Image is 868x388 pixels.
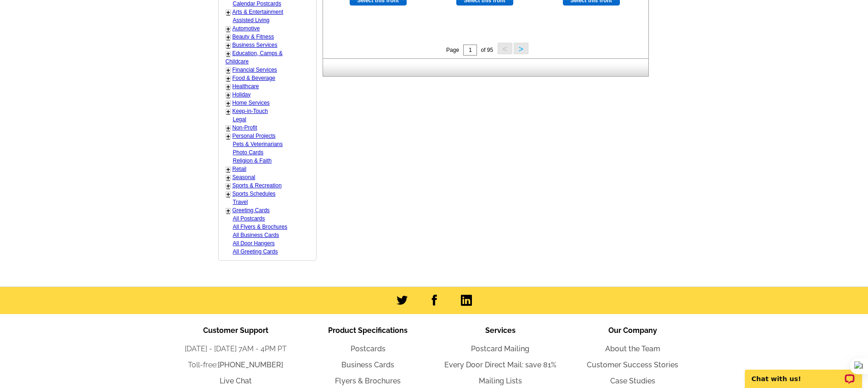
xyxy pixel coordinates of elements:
a: Business Services [233,42,278,48]
span: Services [485,326,516,335]
a: All Business Cards [233,232,279,238]
a: Postcards [351,344,386,353]
a: All Flyers & Brochures [233,224,288,230]
a: Assisted Living [233,17,270,23]
a: + [227,108,230,115]
a: + [227,207,230,214]
a: + [227,9,230,16]
a: Education, Camps & Childcare [226,50,283,65]
a: + [227,174,230,181]
a: Legal [233,116,246,123]
span: Our Company [608,326,657,335]
a: + [227,25,230,33]
a: Religion & Faith [233,157,272,164]
li: Toll-free: [170,360,302,371]
a: Case Studies [610,377,655,385]
a: + [227,83,230,90]
li: [DATE] - [DATE] 7AM - 4PM PT [170,343,302,354]
a: Business Cards [341,360,394,369]
a: + [227,182,230,190]
a: Retail [233,166,247,172]
a: All Door Hangers [233,240,275,247]
span: Customer Support [203,326,268,335]
button: < [498,43,512,54]
a: + [227,191,230,198]
a: Keep-in-Touch [233,108,268,114]
a: Holiday [233,91,251,98]
a: Personal Projects [233,133,276,139]
a: + [227,166,230,173]
a: Pets & Veterinarians [233,141,283,147]
button: > [514,43,528,54]
a: Every Door Direct Mail: save 81% [444,360,556,369]
a: Automotive [233,25,260,32]
a: Non-Profit [233,124,257,131]
a: + [227,100,230,107]
a: All Postcards [233,215,265,222]
a: All Greeting Cards [233,248,278,255]
a: + [227,75,230,82]
a: Financial Services [233,67,277,73]
a: Healthcare [233,83,259,90]
a: Travel [233,199,248,205]
a: [PHONE_NUMBER] [218,360,283,369]
a: + [227,34,230,41]
a: + [227,50,230,57]
a: + [227,133,230,140]
a: + [227,91,230,99]
a: Flyers & Brochures [335,377,401,385]
a: Calendar Postcards [233,0,281,7]
span: Product Specifications [328,326,408,335]
span: of 95 [481,47,493,53]
a: Beauty & Fitness [233,34,274,40]
a: + [227,42,230,49]
a: Seasonal [233,174,255,180]
a: Sports Schedules [233,191,276,197]
a: Live Chat [220,377,252,385]
a: Photo Cards [233,149,264,156]
span: Page [446,47,459,53]
iframe: LiveChat chat widget [739,359,868,388]
a: About the Team [605,344,660,353]
a: + [227,124,230,132]
a: Home Services [233,100,270,106]
a: Sports & Recreation [233,182,282,189]
a: Arts & Entertainment [233,9,284,15]
a: Postcard Mailing [471,344,529,353]
a: Mailing Lists [479,377,522,385]
a: Food & Beverage [233,75,275,81]
a: + [227,67,230,74]
a: Customer Success Stories [587,360,678,369]
a: Greeting Cards [233,207,270,214]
